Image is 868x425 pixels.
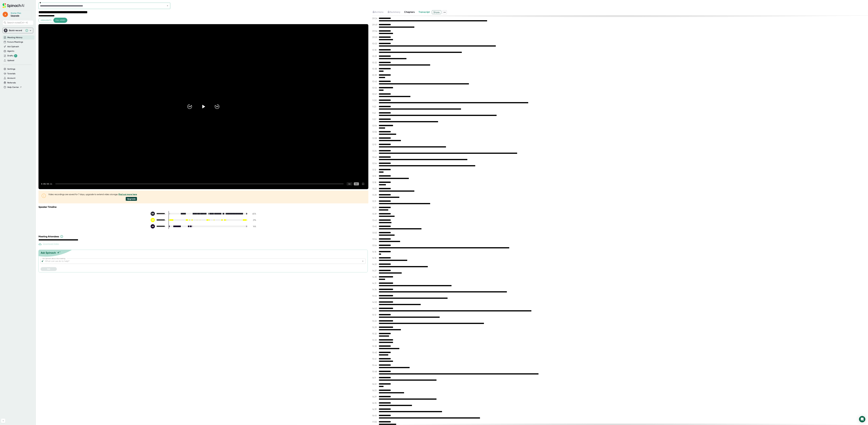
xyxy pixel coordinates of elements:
div: 21 % [249,219,256,221]
span: 13:54 [372,238,378,240]
button: Upload [7,59,14,62]
span: 12:10 [372,143,378,146]
span: 15:32 [372,332,378,335]
input: What can we do to help? [45,259,357,263]
span: 10:38 [372,68,378,70]
div: Paid feature [38,243,59,246]
span: 10:39 [372,74,378,76]
span: 13:18 [372,181,378,184]
button: Referrals [7,81,16,84]
button: Ask Spinach [7,45,19,48]
span: Summary [390,11,400,13]
button: Account [7,77,15,80]
span: 09:59 [372,36,378,39]
span: 13:12 [372,168,378,171]
span: s [3,12,8,17]
span: 10:42 [372,80,378,83]
span: 14:34 [372,288,378,291]
span: 14:50 [372,301,378,303]
div: Upgrade [126,197,137,201]
button: Open [166,4,169,8]
span: 13:31 [372,200,378,202]
span: 15:12 [372,314,378,316]
span: 13:50 [372,231,378,234]
span: 12:04 [372,124,378,127]
div: Video recordings are saved for 7 days, upgrade to extend video storage. [48,193,137,196]
span: 11:23 [372,105,378,108]
span: 12:06 [372,131,378,133]
div: Upgrade to access [372,10,387,14]
span: 09:34 [372,17,378,20]
button: Ask [41,267,57,271]
span: 11:57 [372,118,378,121]
span: 14:44 [372,295,378,297]
button: Open [361,259,365,263]
span: 14:31 [372,282,378,285]
span: Help Center [7,86,19,89]
span: 15:41 [372,358,378,360]
span: 10:32 [372,61,378,64]
span: 15:38 [372,345,378,347]
div: NR [151,212,155,216]
span: 10:54 [372,87,378,89]
span: 15:22 [372,320,378,322]
span: Actions [375,11,383,13]
span: 13:56 [372,244,378,247]
span: Future Meetings [7,40,23,44]
span: 15:29 [372,326,378,329]
div: Amilcar Erazo [151,224,166,228]
span: 13:37 [372,206,378,209]
span: 12:54 [372,162,378,165]
button: Transcript [419,10,430,14]
span: 14:22 [372,263,378,266]
div: Nicolás Redondo [151,212,166,216]
span: 15:44 [372,364,378,366]
button: Help Center [7,86,22,89]
div: Meeting Attendees [38,235,369,238]
span: Transcript [419,11,430,13]
span: 12:24 [372,150,378,152]
span: 09:49 [372,23,378,26]
span: 16:39 [372,408,378,410]
span: 13:43 [372,219,378,221]
button: Actions [372,10,383,14]
span: 13:28 [372,194,378,196]
span: 16:22 [372,383,378,385]
span: 13:23 [372,187,378,190]
span: 14:16 [372,257,378,259]
span: 12:08 [372,137,378,139]
span: 17:00 [372,421,378,423]
button: Tutorials [7,72,15,75]
span: 10:57 [372,93,378,95]
button: Chapters [404,10,415,14]
span: Share [432,10,441,15]
span: 14:30 [372,276,378,278]
button: Share [432,10,441,14]
span: 10:03 [372,42,378,45]
button: Highlights [39,18,54,23]
button: Settings [7,68,15,71]
button: Summary [387,10,400,14]
span: Highlights [41,19,51,22]
span: 10:29 [372,55,378,58]
span: Chapters [404,11,415,13]
span: 13:39 [372,213,378,215]
span: 14:27 [372,269,378,272]
span: 16:29 [372,395,378,398]
div: SM [151,218,155,222]
span: 14:53 [372,307,378,310]
button: Collapse sidebar [1,419,5,423]
div: 0:00 / 30:11 [41,183,52,185]
div: Quick record [9,29,24,32]
span: 15:33 [372,339,378,341]
a: Find out more here [118,193,137,196]
button: Agents [7,50,14,53]
span: 11:00 [372,99,378,102]
span: 15:48 [372,370,378,373]
span: 13:13 [372,175,378,177]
